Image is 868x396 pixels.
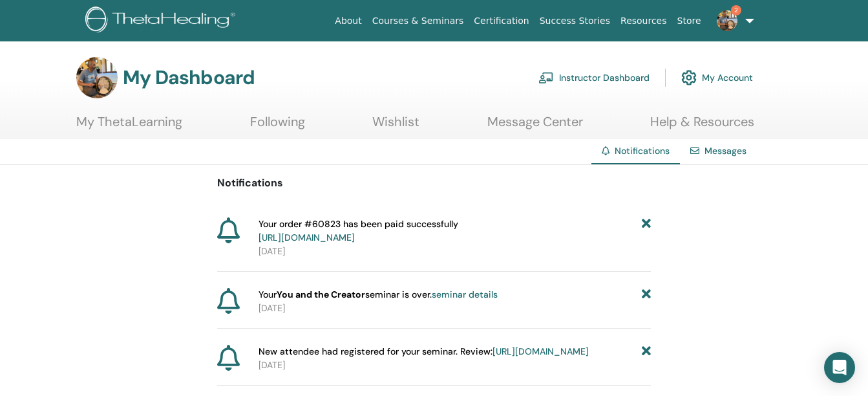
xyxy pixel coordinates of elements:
[367,9,469,33] a: Courses & Seminars
[76,114,182,139] a: My ThetaLearning
[85,6,240,36] img: logo.png
[259,288,498,302] span: Your seminar is over.
[259,345,589,358] span: New attendee had registered for your seminar. Review:
[615,145,670,157] span: Notifications
[372,114,419,139] a: Wishlist
[538,72,554,83] img: chalkboard-teacher.svg
[76,57,118,98] img: default.jpg
[615,9,672,33] a: Resources
[492,346,589,357] a: [URL][DOMAIN_NAME]
[250,114,305,139] a: Following
[824,352,855,383] div: Open Intercom Messenger
[487,114,583,139] a: Message Center
[717,10,737,31] img: default.jpg
[259,217,458,245] span: Your order #60823 has been paid successfully
[259,232,355,243] a: [URL][DOMAIN_NAME]
[731,5,741,16] span: 2
[704,145,746,157] a: Messages
[217,175,651,191] p: Notifications
[259,245,651,258] p: [DATE]
[330,9,366,33] a: About
[535,9,615,33] a: Success Stories
[123,66,255,89] h3: My Dashboard
[432,289,498,300] a: seminar details
[259,302,651,315] p: [DATE]
[681,63,753,92] a: My Account
[538,63,650,92] a: Instructor Dashboard
[672,9,706,33] a: Store
[681,67,697,89] img: cog.svg
[469,9,534,33] a: Certification
[277,289,365,300] strong: You and the Creator
[650,114,754,139] a: Help & Resources
[259,358,651,372] p: [DATE]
